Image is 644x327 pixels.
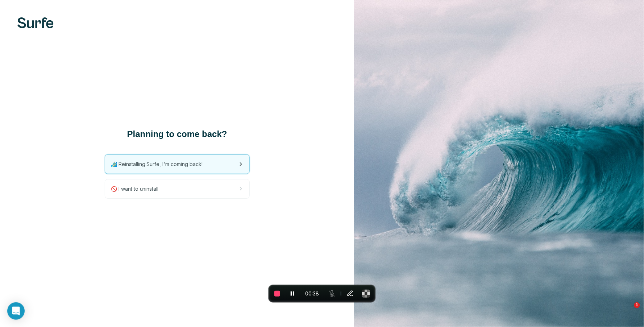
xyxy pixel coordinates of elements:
[619,302,637,320] iframe: Intercom live chat
[634,302,640,308] span: 1
[7,302,25,320] div: Open Intercom Messenger
[105,128,250,140] h1: Planning to come back?
[111,161,209,168] span: 🏄🏻‍♂️ Reinstalling Surfe, I'm coming back!
[111,185,165,193] span: 🚫 I want to uninstall
[17,17,54,28] img: Surfe's logo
